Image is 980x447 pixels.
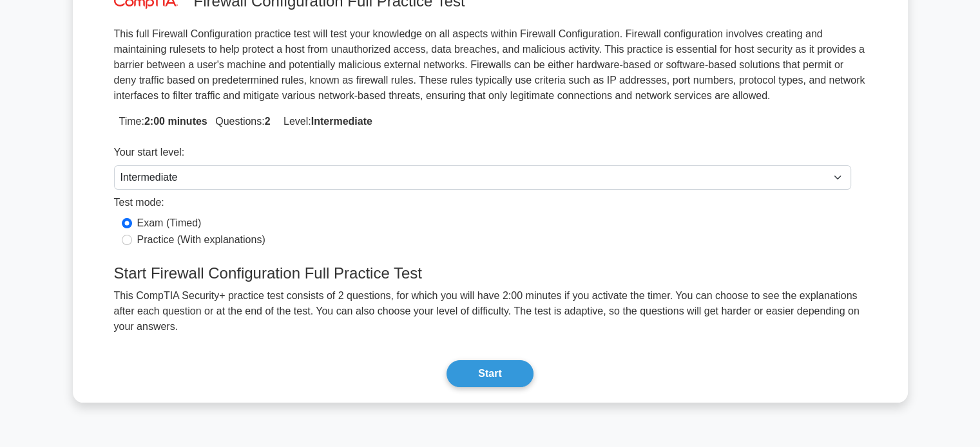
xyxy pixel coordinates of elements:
span: Level: [278,116,372,127]
strong: Intermediate [311,116,372,127]
button: Start [447,360,533,387]
p: This full Firewall Configuration practice test will test your knowledge on all aspects within Fir... [114,26,867,104]
h4: Start Firewall Configuration Full Practice Test [106,264,874,283]
strong: 2 [265,116,271,127]
div: Your start level: [114,145,851,165]
p: This CompTIA Security+ practice test consists of 2 questions, for which you will have 2:00 minute... [106,288,874,334]
p: Time: [114,114,867,129]
span: Questions: [210,116,270,127]
label: Practice (With explanations) [137,232,265,248]
div: Test mode: [114,195,851,215]
strong: 2:00 minutes [144,116,207,127]
label: Exam (Timed) [137,215,202,231]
